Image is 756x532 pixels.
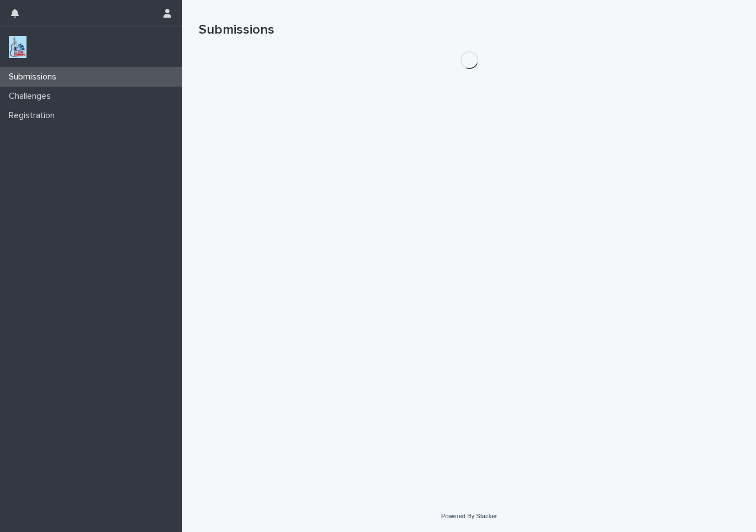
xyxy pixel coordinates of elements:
h1: Submissions [199,22,740,38]
a: Powered By Stacker [441,513,497,519]
p: Challenges [4,91,60,102]
p: Submissions [4,72,65,82]
img: jxsLJbdS1eYBI7rVAS4p [9,36,27,58]
p: Registration [4,110,64,121]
